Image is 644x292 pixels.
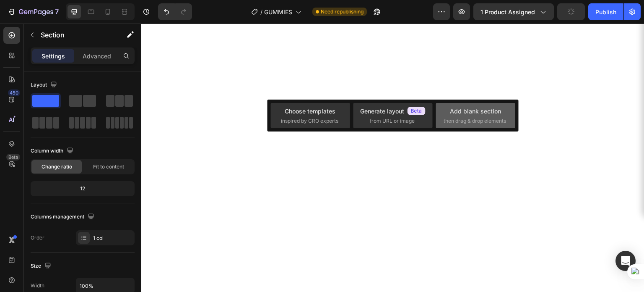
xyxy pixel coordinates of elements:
[595,8,616,16] div: Publish
[360,107,426,116] div: Generate layout
[444,117,506,125] span: then drag & drop elements
[450,107,501,116] div: Add blank section
[31,234,44,242] div: Order
[8,89,20,96] div: 450
[158,3,192,20] div: Undo/Redo
[615,251,636,271] div: Open Intercom Messenger
[141,24,644,292] iframe: Design area
[370,117,415,125] span: from URL or image
[31,282,44,289] div: Width
[42,163,72,171] span: Change ratio
[93,163,124,171] span: Fit to content
[281,117,338,125] span: inspired by CRO experts
[41,30,109,40] p: Section
[31,260,53,272] div: Size
[588,3,623,20] button: Publish
[42,52,65,61] p: Settings
[32,183,133,195] div: 12
[321,8,364,16] span: Need republishing
[31,211,96,223] div: Columns management
[264,8,292,16] span: GUMMIES
[3,3,62,20] button: 7
[285,107,335,116] div: Choose templates
[473,3,554,20] button: 1 product assigned
[260,8,262,16] span: /
[55,7,59,17] p: 7
[93,234,132,242] div: 1 col
[83,52,111,61] p: Advanced
[31,145,75,157] div: Column width
[480,8,535,16] span: 1 product assigned
[31,79,59,91] div: Layout
[6,154,20,160] div: Beta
